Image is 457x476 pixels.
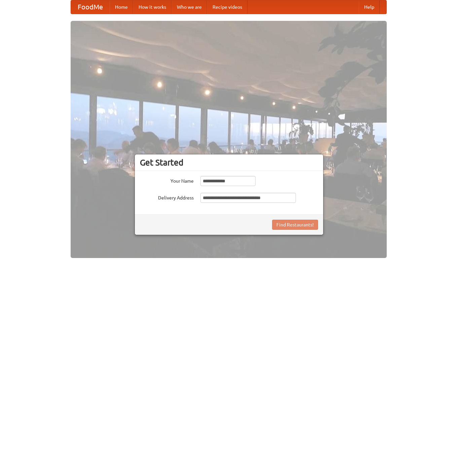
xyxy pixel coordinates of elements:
[71,0,110,14] a: FoodMe
[140,193,194,201] label: Delivery Address
[359,0,380,14] a: Help
[272,220,318,230] button: Find Restaurants!
[140,176,194,184] label: Your Name
[110,0,133,14] a: Home
[133,0,172,14] a: How it works
[172,0,207,14] a: Who we are
[140,157,318,168] h3: Get Started
[207,0,247,14] a: Recipe videos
